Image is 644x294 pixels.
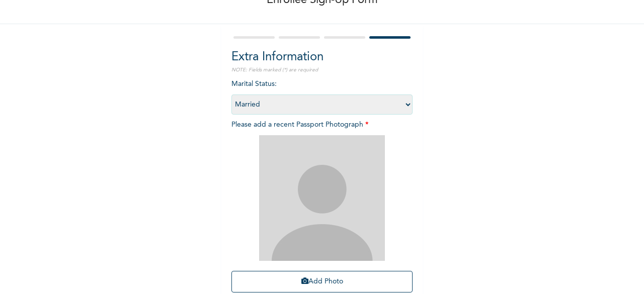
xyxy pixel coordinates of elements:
[231,66,413,74] p: NOTE: Fields marked (*) are required
[259,135,385,261] img: Crop
[231,48,413,66] h2: Extra Information
[231,271,413,292] button: Add Photo
[231,80,413,108] span: Marital Status :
